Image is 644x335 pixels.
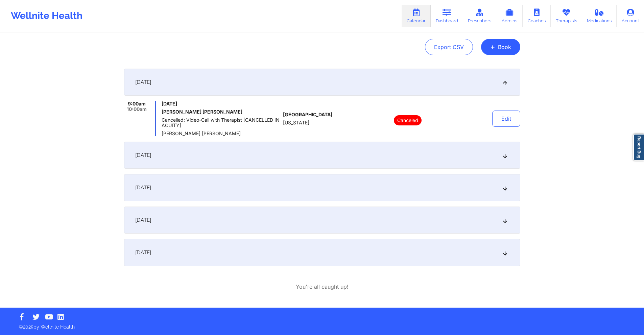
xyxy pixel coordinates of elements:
[582,5,617,27] a: Medications
[162,131,280,136] span: [PERSON_NAME] [PERSON_NAME]
[633,134,644,161] a: Report Bug
[551,5,582,27] a: Therapists
[481,39,520,55] button: +Book
[496,5,523,27] a: Admins
[394,115,422,125] p: Canceled
[463,5,497,27] a: Prescribers
[14,319,630,330] p: © 2025 by Wellnite Health
[135,184,151,191] span: [DATE]
[162,117,280,128] span: Cancelled: Video-Call with Therapist [CANCELLED IN ACUITY]
[127,106,147,112] span: 10:00am
[135,217,151,223] span: [DATE]
[162,101,280,106] span: [DATE]
[523,5,551,27] a: Coaches
[617,5,644,27] a: Account
[296,283,349,291] p: You're all caught up!
[162,109,280,115] h6: [PERSON_NAME] [PERSON_NAME]
[135,249,151,256] span: [DATE]
[431,5,463,27] a: Dashboard
[283,120,309,125] span: [US_STATE]
[128,101,146,106] span: 9:00am
[283,112,332,117] span: [GEOGRAPHIC_DATA]
[402,5,431,27] a: Calendar
[492,111,520,127] button: Edit
[490,45,495,49] span: +
[135,152,151,159] span: [DATE]
[425,39,473,55] button: Export CSV
[135,79,151,86] span: [DATE]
